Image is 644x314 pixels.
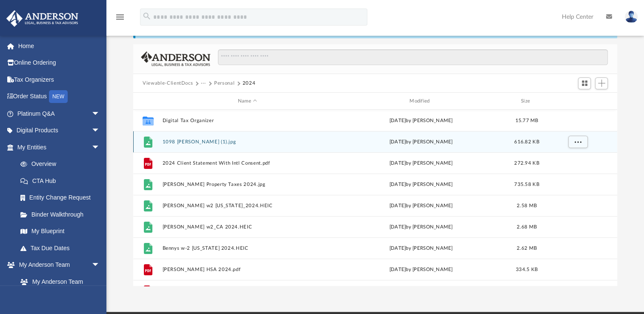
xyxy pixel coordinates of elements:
a: Entity Change Request [12,189,113,206]
div: id [547,97,607,105]
img: Anderson Advisors Platinum Portal [4,10,81,27]
span: arrow_drop_down [92,122,109,140]
button: [PERSON_NAME] HSA 2024.pdf [163,267,332,272]
div: Name [162,97,332,105]
img: User Pic [625,11,638,23]
button: More options [568,136,588,148]
a: menu [115,16,125,22]
div: [DATE] by [PERSON_NAME] [336,181,506,188]
div: Size [510,97,544,105]
div: NEW [49,90,68,103]
span: arrow_drop_down [92,105,109,123]
a: Tax Due Dates [12,240,113,257]
span: 2.62 MB [517,246,537,251]
a: Order StatusNEW [6,88,113,106]
span: 2.58 MB [517,203,537,208]
i: menu [115,12,125,22]
a: Digital Productsarrow_drop_down [6,122,113,139]
div: [DATE] by [PERSON_NAME] [336,223,506,231]
input: Search files and folders [218,49,608,66]
a: My Anderson Team [12,273,104,290]
button: Personal [214,80,235,87]
i: search [142,11,152,21]
div: grid [133,110,617,286]
div: [DATE] by [PERSON_NAME] [336,117,506,125]
div: [DATE] by [PERSON_NAME] [336,202,506,210]
span: 2.68 MB [517,225,537,229]
a: Overview [12,156,113,173]
div: [DATE] by [PERSON_NAME] [336,245,506,252]
span: 616.82 KB [514,140,539,144]
button: 2024 [243,80,256,87]
span: 334.5 KB [516,267,538,272]
button: [PERSON_NAME] w2 [US_STATE]_2024.HEIC [163,203,332,208]
a: My Blueprint [12,223,109,240]
span: 735.58 KB [514,182,539,187]
span: 15.77 MB [515,118,538,123]
button: Bennys w-2 [US_STATE] 2024.HEIC [163,245,332,251]
a: My Anderson Teamarrow_drop_down [6,257,109,274]
div: [DATE] by [PERSON_NAME] [336,266,506,274]
a: Home [6,37,113,54]
button: [PERSON_NAME] Property Taxes 2024.jpg [163,182,332,187]
div: Modified [336,97,506,105]
button: 2024 Client Statement With Intl Consent.pdf [163,160,332,166]
div: id [137,97,158,105]
span: arrow_drop_down [92,139,109,156]
button: ··· [201,80,206,87]
button: 1098 [PERSON_NAME] (1).jpg [163,139,332,145]
span: arrow_drop_down [92,257,109,274]
button: Switch to Grid View [578,77,591,89]
a: Online Ordering [6,54,113,71]
a: My Entitiesarrow_drop_down [6,139,113,156]
button: [PERSON_NAME] w2_CA 2024.HEIC [163,224,332,230]
div: [DATE] by [PERSON_NAME] [336,160,506,167]
button: Viewable-ClientDocs [143,80,193,87]
div: [DATE] by [PERSON_NAME] [336,138,506,146]
span: 272.94 KB [514,161,539,166]
a: Platinum Q&Aarrow_drop_down [6,105,113,122]
a: Binder Walkthrough [12,206,113,223]
a: CTA Hub [12,172,113,189]
button: Add [595,77,608,89]
button: Digital Tax Organizer [163,118,332,123]
a: Tax Organizers [6,71,113,88]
